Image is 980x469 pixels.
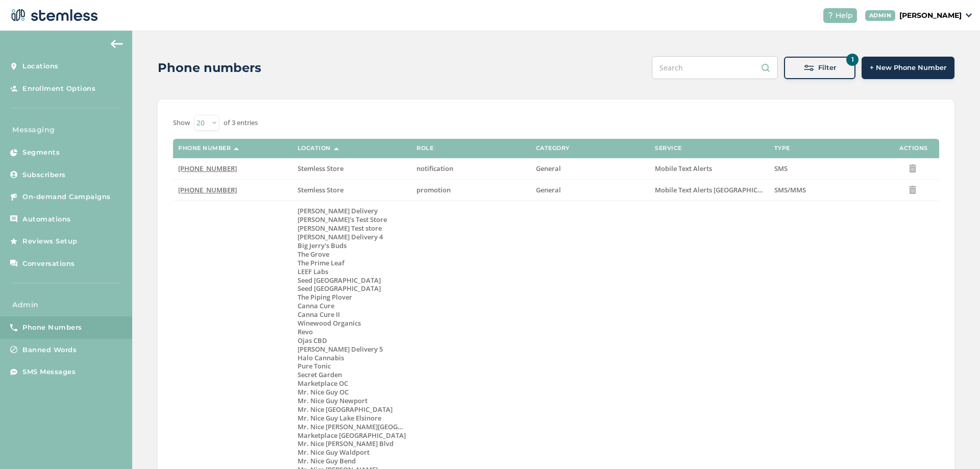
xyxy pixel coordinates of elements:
[818,63,836,73] span: Filter
[178,164,287,173] label: (910) 427-1844
[178,164,237,173] span: [PHONE_NUMBER]
[929,420,980,469] iframe: Chat Widget
[865,10,896,21] div: ADMIN
[22,147,60,158] span: Segments
[416,164,525,173] label: notification
[173,118,190,128] label: Show
[536,164,645,173] label: General
[334,147,339,150] img: icon-sort-1e1d7615.svg
[655,145,682,152] label: Service
[416,164,453,173] span: notification
[774,185,806,194] span: SMS/MMS
[655,164,764,173] label: Mobile Text Alerts
[22,323,82,333] span: Phone Numbers
[774,186,883,194] label: SMS/MMS
[22,84,95,94] span: Enrollment Options
[22,61,59,71] span: Locations
[836,10,853,21] span: Help
[178,186,287,194] label: (855) 487-9166
[536,185,561,194] span: General
[22,367,76,377] span: SMS Messages
[178,145,231,152] label: Phone number
[888,139,939,158] th: Actions
[870,63,946,73] span: + New Phone Number
[536,186,645,194] label: General
[774,164,788,173] span: SMS
[536,145,570,152] label: Category
[234,147,239,150] img: icon-sort-1e1d7615.svg
[416,185,451,194] span: promotion
[298,164,406,173] label: Stemless Store
[298,186,406,194] label: Stemless Store
[862,57,954,79] button: + New Phone Number
[774,164,883,173] label: SMS
[22,192,111,202] span: On-demand Campaigns
[22,236,78,246] span: Reviews Setup
[655,164,712,173] span: Mobile Text Alerts
[827,12,834,18] img: icon-help-white-03924b79.svg
[416,186,525,194] label: promotion
[899,10,962,21] p: [PERSON_NAME]
[111,40,123,48] img: icon-arrow-back-accent-c549486e.svg
[652,56,778,79] input: Search
[178,185,237,194] span: [PHONE_NUMBER]
[655,186,764,194] label: Mobile Text Alerts NC
[966,13,972,17] img: icon_down-arrow-small-66adaf34.svg
[655,185,780,194] span: Mobile Text Alerts [GEOGRAPHIC_DATA]
[22,214,71,225] span: Automations
[22,170,66,180] span: Subscribers
[774,145,790,152] label: Type
[416,145,433,152] label: Role
[158,59,261,77] h2: Phone numbers
[784,57,855,79] button: 1Filter
[224,118,258,128] label: of 3 entries
[846,54,859,66] div: 1
[536,164,561,173] span: General
[22,345,77,355] span: Banned Words
[8,5,98,26] img: logo-dark-0685b13c.svg
[298,145,331,152] label: Location
[22,259,75,269] span: Conversations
